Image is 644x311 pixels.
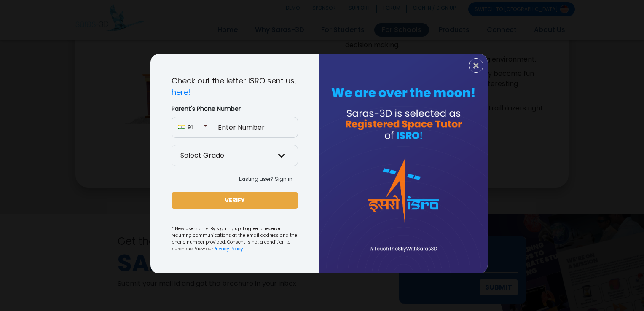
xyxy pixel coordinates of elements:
button: VERIFY [172,192,298,209]
input: Enter Number [209,117,298,138]
a: here! [172,87,191,97]
a: Privacy Policy [213,246,243,252]
span: × [472,60,480,71]
label: Parent's Phone Number [172,105,298,113]
span: 91 [188,123,203,131]
small: * New users only. By signing up, I agree to receive recurring communications at the email address... [172,225,298,252]
p: Check out the letter ISRO sent us, [172,75,298,98]
button: Close [469,58,483,73]
button: Existing user? Sign in [233,173,298,185]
